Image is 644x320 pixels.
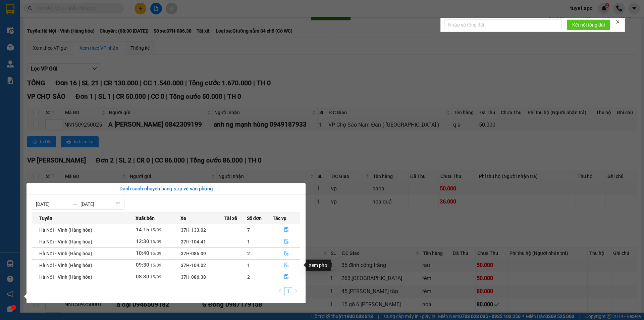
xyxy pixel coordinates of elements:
[292,287,300,295] li: Next Page
[181,251,206,256] span: 37H-086.09
[284,239,289,244] span: file-done
[284,227,289,233] span: file-done
[444,19,561,30] input: Nhập số tổng đài
[284,287,292,295] li: 1
[284,263,289,268] span: file-done
[247,263,250,268] span: 1
[284,287,292,295] a: 1
[150,239,161,244] span: 15/09
[572,21,605,29] span: Kết nối tổng đài
[150,275,161,279] span: 15/09
[247,239,250,244] span: 1
[39,239,92,244] span: Hà Nội - Vinh (Hàng hóa)
[567,19,610,30] button: Kết nối tổng đài
[39,274,92,280] span: Hà Nội - Vinh (Hàng hóa)
[136,227,149,233] span: 14:15
[306,260,331,271] div: Xem phơi
[181,274,206,280] span: 37H-086.38
[181,263,206,268] span: 37H-104.02
[247,215,262,222] span: Số đơn
[136,262,149,268] span: 09:30
[136,215,155,222] span: Xuất bến
[136,238,149,244] span: 12:30
[273,236,300,247] button: file-done
[273,248,300,259] button: file-done
[181,227,206,233] span: 37H-133.02
[247,251,250,256] span: 2
[247,227,250,233] span: 7
[72,201,78,207] span: to
[224,215,237,222] span: Tài xế
[150,251,161,256] span: 15/09
[247,274,250,280] span: 2
[294,289,298,293] span: right
[39,251,92,256] span: Hà Nội - Vinh (Hàng hóa)
[39,215,52,222] span: Tuyến
[36,200,70,208] input: Từ ngày
[180,215,186,222] span: Xe
[181,239,206,244] span: 37H-104.41
[150,263,161,268] span: 15/09
[136,250,149,256] span: 10:40
[39,227,92,233] span: Hà Nội - Vinh (Hàng hóa)
[276,287,284,295] li: Previous Page
[39,263,92,268] span: Hà Nội - Vinh (Hàng hóa)
[136,274,149,280] span: 08:30
[615,19,620,24] span: close
[273,215,286,222] span: Tác vụ
[292,287,300,295] button: right
[273,225,300,235] button: file-done
[273,260,300,271] button: file-done
[273,272,300,282] button: file-done
[72,201,78,207] span: swap-right
[80,200,114,208] input: Đến ngày
[276,287,284,295] button: left
[284,274,289,280] span: file-done
[284,251,289,256] span: file-done
[278,289,282,293] span: left
[32,185,300,193] div: Danh sách chuyến hàng sắp về văn phòng
[150,228,161,232] span: 15/09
